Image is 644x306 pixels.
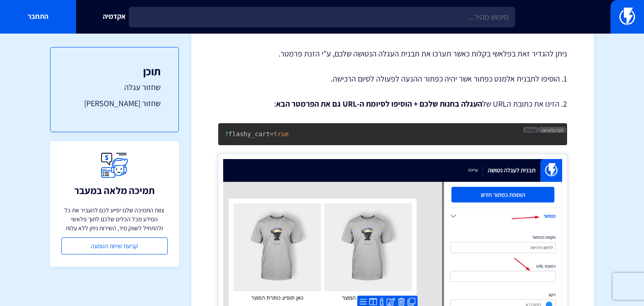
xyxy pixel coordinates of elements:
[538,127,566,133] span: JavaScript
[419,99,482,109] strong: העגלה בחנות שלכם
[225,130,228,138] span: ?
[343,99,418,109] strong: + הוסיפו לסיומת ה-URL
[218,48,567,60] p: ניתן להגדיר זאת בפלאשי בקלות כאשר תערכו את תבנית העגלה הנטושה שלכם, ע"י הזנת פרמטר.
[68,82,161,93] a: שחזור עגלה
[218,98,567,110] p: 2. הזינו את כתובת הURL של :
[218,73,567,85] p: 1. הוסיפו לתבנית אלמנט כפתור אשר יהיה כפתור ההנעה לפעולה לסיום הרכישה.
[74,185,155,196] h3: תמיכה מלאה במעבר
[274,130,289,138] span: true
[526,127,536,133] span: Copy
[129,7,515,27] input: חיפוש מהיר...
[61,206,168,233] p: צוות התמיכה שלנו יסייע לכם להעביר את כל המידע מכל הכלים שלכם לתוך פלאשי ולהתחיל לשווק מיד, השירות...
[61,237,168,254] a: קביעת שיחת הטמעה
[68,65,161,77] h3: תוכן
[523,127,538,133] button: Copy
[68,98,161,109] a: שחזור [PERSON_NAME]
[270,130,274,138] span: =
[225,130,288,138] code: flashy_cart
[276,99,341,109] strong: גם את הפרמטר הבא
